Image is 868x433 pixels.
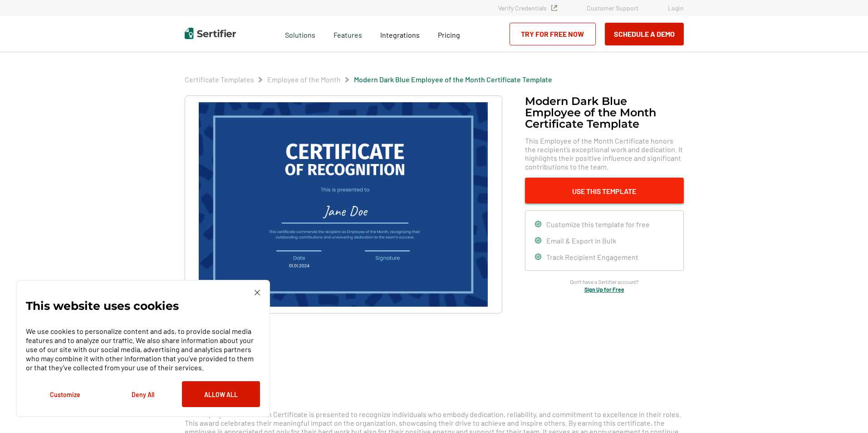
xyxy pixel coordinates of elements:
[668,4,684,12] a: Login
[525,178,684,204] button: Use This Template
[333,28,362,40] span: Features
[438,28,460,40] a: Pricing
[354,75,552,84] span: Modern Dark Blue Employee of the Month Certificate Template
[498,4,557,12] a: Verify Credentials
[26,381,104,407] button: Customize
[267,75,341,84] a: Employee of the Month
[510,23,596,45] a: Try for Free Now
[182,381,260,407] button: Allow All
[584,286,624,293] a: Sign Up for Free
[438,30,460,39] span: Pricing
[26,327,260,372] p: We use cookies to personalize content and ads, to provide social media features and to analyze ou...
[525,136,684,171] span: This Employee of the Month Certificate honors the recipient’s exceptional work and dedication. It...
[525,95,684,129] h1: Modern Dark Blue Employee of the Month Certificate Template
[587,4,638,12] a: Customer Support
[380,30,420,39] span: Integrations
[823,389,868,433] iframe: Chat Widget
[354,75,552,84] a: Modern Dark Blue Employee of the Month Certificate Template
[546,253,638,261] span: Track Recipient Engagement
[104,381,182,407] button: Deny All
[185,75,254,84] span: Certificate Templates
[185,28,236,39] img: Sertifier | Digital Credentialing Platform
[199,102,487,307] img: Modern Dark Blue Employee of the Month Certificate Template
[267,75,341,84] span: Employee of the Month
[26,301,179,310] p: This website uses cookies
[546,220,650,229] span: Customize this template for free
[255,290,260,295] img: Cookie Popup Close
[185,75,254,84] a: Certificate Templates
[605,23,684,45] button: Schedule a Demo
[380,28,420,40] a: Integrations
[285,28,315,40] span: Solutions
[551,5,557,11] img: Verified
[185,75,552,84] div: Breadcrumb
[546,236,616,245] span: Email & Export in Bulk
[570,278,639,286] span: Don’t have a Sertifier account?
